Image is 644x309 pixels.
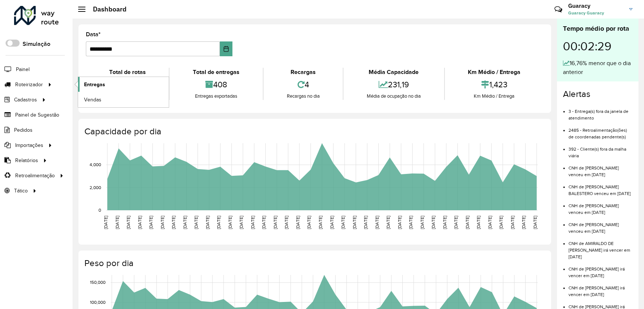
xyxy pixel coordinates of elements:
div: 4 [265,77,341,93]
text: [DATE] [148,216,153,229]
div: Média Capacidade [345,68,442,77]
div: Total de rotas [88,68,167,77]
span: Roteirizador [15,81,43,88]
div: 1,423 [447,77,542,93]
span: Painel [16,66,30,73]
text: [DATE] [487,216,492,229]
label: Data [86,30,101,39]
span: Vendas [84,96,101,104]
li: CNH de [PERSON_NAME] venceu em [DATE] [568,159,633,178]
li: CNH de [PERSON_NAME] venceu em [DATE] [568,216,633,235]
text: [DATE] [182,216,187,229]
div: Total de entregas [171,68,261,77]
text: [DATE] [329,216,334,229]
h4: Peso por dia [84,258,544,269]
text: [DATE] [453,216,458,229]
text: [DATE] [465,216,470,229]
div: Recargas [265,68,341,77]
text: [DATE] [205,216,210,229]
text: [DATE] [510,216,515,229]
li: 3 - Entrega(s) fora da janela de atendimento [568,103,633,121]
text: [DATE] [194,216,198,229]
text: [DATE] [137,216,142,229]
text: [DATE] [284,216,289,229]
div: Km Médio / Entrega [447,68,542,77]
text: [DATE] [408,216,413,229]
text: [DATE] [476,216,481,229]
h3: Guaracy [568,2,624,9]
text: [DATE] [420,216,425,229]
div: 16,76% menor que o dia anterior [563,59,633,77]
text: [DATE] [533,216,537,229]
text: [DATE] [442,216,447,229]
div: Km Médio / Entrega [447,93,542,100]
a: Contato Rápido [550,1,566,17]
li: CNH de [PERSON_NAME] venceu em [DATE] [568,197,633,216]
span: Tático [14,187,28,195]
text: [DATE] [306,216,311,229]
li: CNH de [PERSON_NAME] irá vencer em [DATE] [568,260,633,279]
text: [DATE] [341,216,345,229]
span: Painel de Sugestão [15,111,59,119]
text: [DATE] [521,216,526,229]
text: [DATE] [115,216,120,229]
text: [DATE] [261,216,266,229]
li: CNH de AMIRALDO DE [PERSON_NAME] irá vencer em [DATE] [568,235,633,260]
text: [DATE] [352,216,357,229]
text: 2,000 [90,185,101,190]
li: CNH de [PERSON_NAME] irá vencer em [DATE] [568,279,633,298]
span: Importações [15,141,43,149]
text: [DATE] [499,216,503,229]
span: Entregas [84,81,105,88]
text: [DATE] [431,216,436,229]
text: 150,000 [90,280,105,285]
a: Entregas [78,77,169,92]
text: [DATE] [250,216,255,229]
text: [DATE] [126,216,131,229]
h2: Dashboard [85,5,127,13]
label: Simulação [23,40,50,48]
text: 4,000 [90,162,101,167]
h4: Capacidade por dia [84,126,544,137]
text: [DATE] [397,216,402,229]
div: Tempo médio por rota [563,24,633,34]
li: 392 - Cliente(s) fora da malha viária [568,140,633,159]
li: CNH de [PERSON_NAME] BALESTERO venceu em [DATE] [568,178,633,197]
button: Choose Date [220,41,232,56]
div: Recargas no dia [265,93,341,100]
text: 100,000 [90,300,105,305]
span: Relatórios [15,157,38,164]
div: 00:02:29 [563,34,633,59]
span: Guaracy Guaracy [568,10,624,16]
text: [DATE] [103,216,108,229]
span: Retroalimentação [15,172,55,179]
text: [DATE] [295,216,300,229]
text: [DATE] [273,216,278,229]
div: Média de ocupação no dia [345,93,442,100]
text: [DATE] [375,216,379,229]
a: Vendas [78,92,169,107]
text: [DATE] [216,216,221,229]
text: [DATE] [171,216,176,229]
div: Entregas exportadas [171,93,261,100]
span: Cadastros [14,96,37,104]
text: [DATE] [318,216,323,229]
li: 2485 - Retroalimentação(ões) de coordenadas pendente(s) [568,121,633,140]
text: 0 [98,208,101,212]
text: [DATE] [386,216,390,229]
text: [DATE] [160,216,165,229]
span: Pedidos [14,126,33,134]
div: 408 [171,77,261,93]
text: [DATE] [363,216,368,229]
text: [DATE] [228,216,232,229]
h4: Alertas [563,89,633,100]
div: 231,19 [345,77,442,93]
text: [DATE] [239,216,244,229]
